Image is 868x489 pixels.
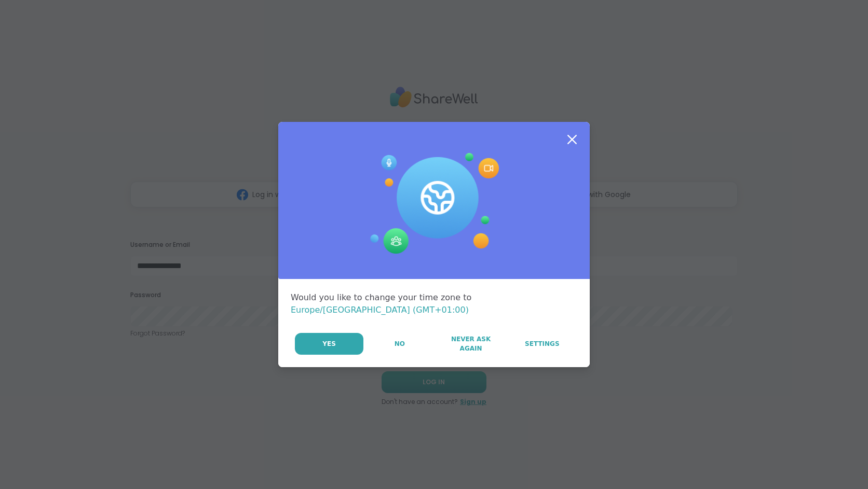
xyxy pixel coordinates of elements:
button: Never Ask Again [436,333,506,355]
span: Settings [525,339,560,348]
button: No [364,333,435,355]
span: Europe/[GEOGRAPHIC_DATA] (GMT+01:00) [291,305,469,315]
img: Session Experience [369,153,499,255]
button: Yes [295,333,363,355]
span: No [395,339,405,348]
div: Would you like to change your time zone to [291,291,577,316]
span: Never Ask Again [441,334,500,353]
a: Settings [507,333,577,355]
span: Yes [322,339,336,348]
